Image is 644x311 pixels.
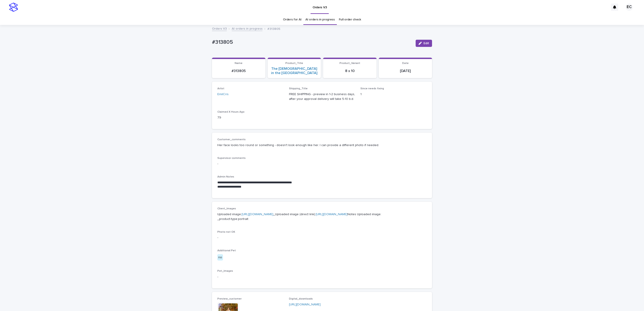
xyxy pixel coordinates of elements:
p: 8 x 10 [326,69,374,73]
a: Orders for AI [283,14,301,25]
span: Pet_Images [217,270,233,272]
a: The [DEMOGRAPHIC_DATA] in the [GEOGRAPHIC_DATA] [270,67,318,75]
span: Shipping_Title [289,87,308,90]
p: #313805 [267,26,280,31]
div: EC [626,4,633,11]
span: Since needs fixing [360,87,384,90]
span: Name [235,62,243,65]
span: Artist [217,87,224,90]
a: EmilCris [217,92,229,97]
span: Product_Variant [340,62,360,65]
span: Edit [423,42,429,45]
a: AI orders in progress [305,14,335,25]
a: Full order check [339,14,361,25]
img: stacker-logo-s-only.png [9,3,18,12]
p: Uploaded image: _Uploaded image (direct link): Notes Uploaded image: _product-type:portrait [217,212,427,221]
button: Edit [416,40,432,47]
span: Supervisor comments [217,157,246,160]
p: - [217,275,427,279]
p: #313805 [212,39,412,46]
span: Digital_downloads [289,298,313,300]
p: - [217,162,427,166]
p: 79 [217,115,284,120]
span: Claimed X Hours Ago [217,111,245,113]
span: Photo not OK [217,231,235,233]
a: [URL][DOMAIN_NAME] [316,213,347,216]
span: Additional Pet [217,249,236,252]
span: Date [402,62,409,65]
span: Preview_customer [217,298,242,300]
a: Orders V3 [212,26,227,31]
a: [URL][DOMAIN_NAME] [242,213,273,216]
p: #313805 [215,69,263,73]
p: 1 [360,92,427,97]
p: [DATE] [382,69,430,73]
a: AI orders in progress [232,26,262,31]
span: Product_Title [285,62,303,65]
p: FREE SHIPPING - preview in 1-2 business days, after your approval delivery will take 5-10 b.d. [289,92,355,101]
p: - [217,235,427,240]
div: no [217,254,223,261]
span: Customer_comments [217,138,246,141]
span: Client_Images [217,207,236,210]
p: Her face looks too round or something - doesn't look enough like her. I can provide a different p... [217,143,427,148]
a: [URL][DOMAIN_NAME] [289,303,321,306]
span: Admin Notes [217,175,234,178]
